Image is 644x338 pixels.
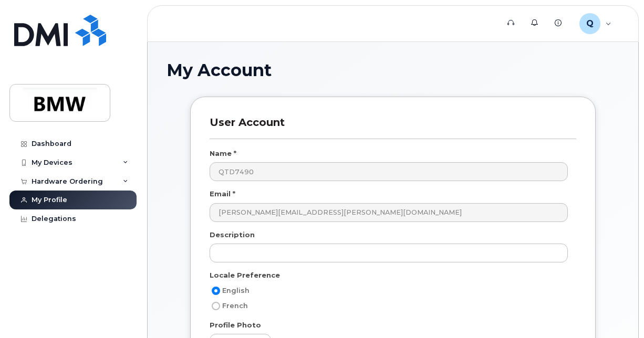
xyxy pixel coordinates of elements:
span: English [222,287,250,294]
input: French [212,302,220,310]
span: French [222,302,248,310]
label: Email * [210,189,235,199]
input: English [212,287,220,295]
label: Description [210,230,255,240]
h3: User Account [210,116,576,139]
h1: My Account [167,61,619,79]
label: Name * [210,149,236,159]
label: Profile Photo [210,320,261,330]
label: Locale Preference [210,270,280,280]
